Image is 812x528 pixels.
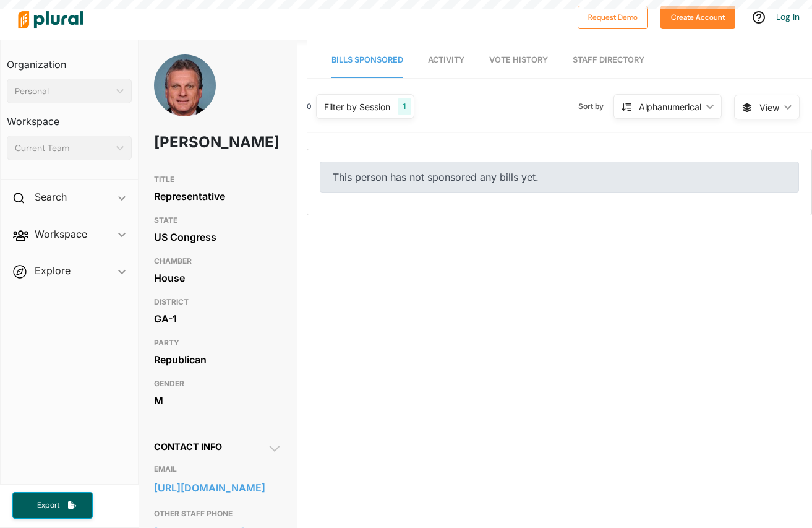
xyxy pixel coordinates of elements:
[28,500,68,511] span: Export
[15,85,111,98] div: Personal
[154,462,282,477] h3: EMAIL
[7,103,132,131] h3: Workspace
[660,10,735,23] a: Create Account
[154,295,282,309] h3: DISTRICT
[7,46,132,74] h3: Organization
[154,478,282,497] a: [URL][DOMAIN_NAME]
[660,6,735,29] button: Create Account
[154,172,282,187] h3: TITLE
[489,55,548,64] span: Vote History
[154,350,282,369] div: Republican
[154,335,282,350] h3: PARTY
[154,254,282,269] h3: CHAMBER
[307,101,312,112] div: 0
[154,506,282,521] h3: OTHER STAFF PHONE
[578,101,613,112] span: Sort by
[154,228,282,246] div: US Congress
[154,376,282,391] h3: GENDER
[428,43,464,78] a: Activity
[35,190,67,204] h2: Search
[578,6,648,29] button: Request Demo
[154,213,282,228] h3: STATE
[154,124,231,161] h1: [PERSON_NAME]
[324,100,390,113] div: Filter by Session
[154,391,282,410] div: M
[578,10,648,23] a: Request Demo
[154,441,222,452] span: Contact Info
[639,100,701,113] div: Alphanumerical
[12,492,93,519] button: Export
[776,11,800,22] a: Log In
[154,269,282,287] div: House
[154,54,216,130] img: Headshot of Buddy Carter
[428,55,464,64] span: Activity
[154,309,282,328] div: GA-1
[759,101,779,114] span: View
[331,55,403,64] span: Bills Sponsored
[320,162,799,193] div: This person has not sponsored any bills yet.
[573,43,644,78] a: Staff Directory
[489,43,548,78] a: Vote History
[15,142,111,155] div: Current Team
[398,98,411,115] div: 1
[154,187,282,206] div: Representative
[331,43,403,78] a: Bills Sponsored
